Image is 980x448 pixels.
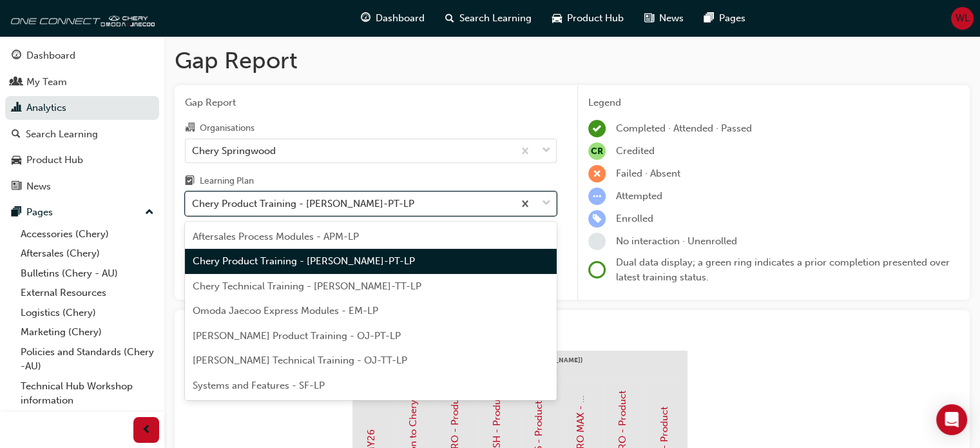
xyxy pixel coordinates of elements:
[616,257,950,283] span: Dual data display; a green ring indicates a prior completion presented over latest training status.
[588,142,606,160] span: null-icon
[193,255,415,267] span: Chery Product Training - [PERSON_NAME]-PT-LP
[634,5,694,32] a: news-iconNews
[588,210,606,228] span: learningRecordVerb_ENROLL-icon
[588,95,959,110] div: Legend
[12,77,21,88] span: people-icon
[616,168,680,179] span: Failed · Absent
[542,5,634,32] a: car-iconProduct Hub
[552,10,562,26] span: car-icon
[192,143,276,158] div: Chery Springwood
[616,122,752,134] span: Completed · Attended · Passed
[5,200,159,224] button: Pages
[200,122,255,135] div: Organisations
[15,244,159,264] a: Aftersales (Chery)
[542,195,551,212] span: down-icon
[193,305,378,317] span: Omoda Jaecoo Express Modules - EM-LP
[175,46,970,75] h1: Gap Report
[5,122,159,146] a: Search Learning
[951,7,974,30] button: WL
[659,11,684,26] span: News
[26,205,53,220] div: Pages
[435,5,542,32] a: search-iconSearch Learning
[5,70,159,94] a: My Team
[15,411,159,431] a: All Pages
[26,153,83,168] div: Product Hub
[15,283,159,303] a: External Resources
[15,342,159,376] a: Policies and Standards (Chery -AU)
[588,188,606,205] span: learningRecordVerb_ATTEMPT-icon
[542,142,551,159] span: down-icon
[26,127,98,142] div: Search Learning
[15,264,159,284] a: Bulletins (Chery - AU)
[193,231,359,242] span: Aftersales Process Modules - APM-LP
[200,175,254,188] div: Learning Plan
[15,376,159,411] a: Technical Hub Workshop information
[588,120,606,137] span: learningRecordVerb_COMPLETE-icon
[5,44,159,68] a: Dashboard
[6,5,155,31] img: oneconnect
[5,148,159,172] a: Product Hub
[5,41,159,200] button: DashboardMy TeamAnalyticsSearch LearningProduct HubNews
[12,50,21,62] span: guage-icon
[193,380,325,391] span: Systems and Features - SF-LP
[26,179,51,194] div: News
[616,213,653,224] span: Enrolled
[616,235,737,247] span: No interaction · Unenrolled
[192,197,414,211] div: Chery Product Training - [PERSON_NAME]-PT-LP
[145,204,154,221] span: up-icon
[185,122,195,134] span: organisation-icon
[936,404,967,435] div: Open Intercom Messenger
[12,102,21,114] span: chart-icon
[185,95,557,110] span: Gap Report
[12,207,21,219] span: pages-icon
[704,10,714,26] span: pages-icon
[142,422,151,438] span: prev-icon
[459,11,532,26] span: Search Learning
[376,11,425,26] span: Dashboard
[956,11,970,26] span: WL
[193,355,407,366] span: [PERSON_NAME] Technical Training - OJ-TT-LP
[616,190,662,202] span: Attempted
[644,10,654,26] span: news-icon
[12,129,21,141] span: search-icon
[26,75,67,90] div: My Team
[5,175,159,199] a: News
[567,11,624,26] span: Product Hub
[616,145,655,157] span: Credited
[588,233,606,250] span: learningRecordVerb_NONE-icon
[719,11,745,26] span: Pages
[5,96,159,120] a: Analytics
[185,176,195,188] span: learningplan-icon
[15,322,159,342] a: Marketing (Chery)
[193,280,421,292] span: Chery Technical Training - [PERSON_NAME]-TT-LP
[193,330,401,342] span: [PERSON_NAME] Product Training - OJ-PT-LP
[15,303,159,323] a: Logistics (Chery)
[15,224,159,244] a: Accessories (Chery)
[26,48,75,63] div: Dashboard
[445,10,454,26] span: search-icon
[12,155,21,166] span: car-icon
[588,165,606,182] span: learningRecordVerb_FAIL-icon
[12,181,21,193] span: news-icon
[361,10,370,26] span: guage-icon
[351,5,435,32] a: guage-iconDashboard
[694,5,756,32] a: pages-iconPages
